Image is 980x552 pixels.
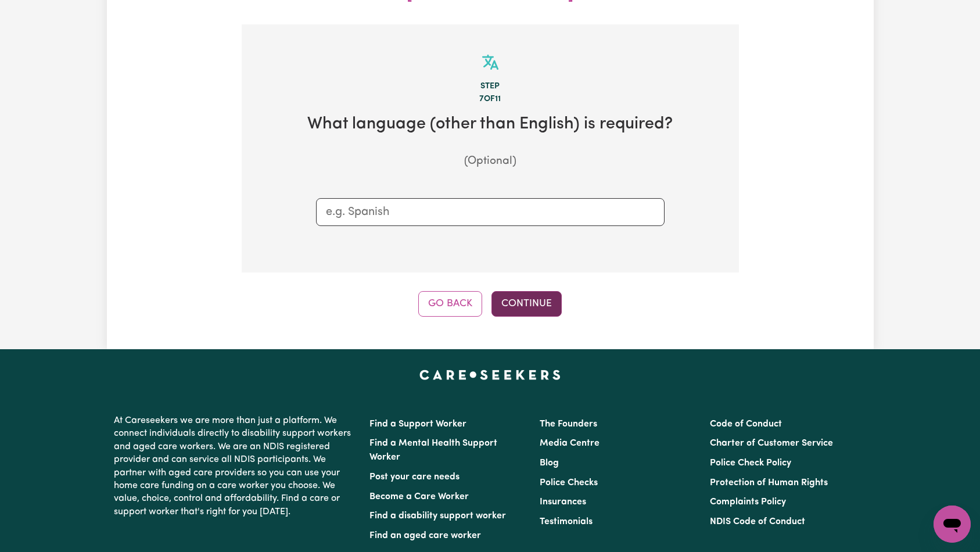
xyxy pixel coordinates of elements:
[326,203,655,221] input: e.g. Spanish
[114,410,356,523] p: At Careseekers we are more than just a platform. We connect individuals directly to disability su...
[260,80,720,93] div: Step
[710,458,791,468] a: Police Check Policy
[540,478,598,488] a: Police Checks
[369,492,469,501] a: Become a Care Worker
[369,420,466,429] a: Find a Support Worker
[710,420,782,429] a: Code of Conduct
[540,517,593,526] a: Testimonials
[934,506,971,543] iframe: Button to launch messaging window
[369,439,497,462] a: Find a Mental Health Support Worker
[540,497,586,507] a: Insurances
[369,531,481,540] a: Find an aged care worker
[260,93,720,106] div: 7 of 11
[710,478,828,488] a: Protection of Human Rights
[260,114,720,135] h2: What language (other than English) is required?
[260,153,720,170] p: (Optional)
[710,439,833,448] a: Charter of Customer Service
[540,420,597,429] a: The Founders
[540,439,600,448] a: Media Centre
[369,511,506,521] a: Find a disability support worker
[369,472,460,482] a: Post your care needs
[710,497,786,507] a: Complaints Policy
[710,517,805,526] a: NDIS Code of Conduct
[540,458,559,468] a: Blog
[419,370,561,379] a: Careseekers home page
[418,291,482,317] button: Go Back
[491,291,562,317] button: Continue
